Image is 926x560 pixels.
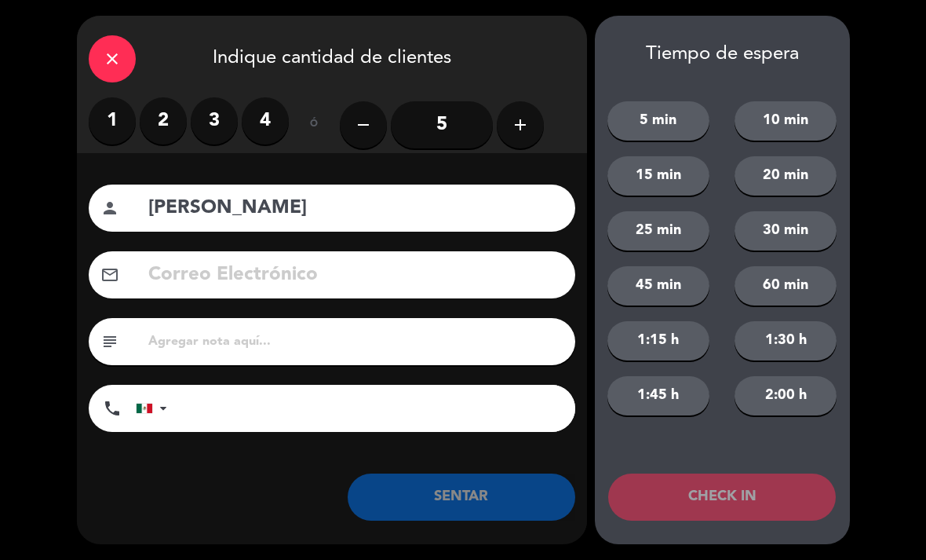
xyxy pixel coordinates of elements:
[137,386,173,431] div: Mexico (México): +52
[595,43,850,66] div: Tiempo de espera
[242,97,289,145] label: 4
[103,49,122,68] i: close
[140,97,187,145] label: 2
[89,97,136,145] label: 1
[607,156,709,196] button: 15 min
[735,266,837,306] button: 60 min
[289,97,340,152] div: ó
[735,321,837,361] button: 1:30 h
[147,259,563,291] input: Correo Electrónico
[77,16,587,97] div: Indique cantidad de clientes
[607,376,709,415] button: 1:45 h
[147,192,563,225] input: Nombre del cliente
[103,399,122,418] i: phone
[100,265,119,284] i: email
[100,332,119,351] i: subject
[511,115,530,134] i: add
[735,156,837,196] button: 20 min
[735,376,837,415] button: 2:00 h
[497,101,544,148] button: add
[340,101,387,148] button: remove
[607,101,709,141] button: 5 min
[354,115,373,134] i: remove
[191,97,238,145] label: 3
[348,474,575,521] button: SENTAR
[735,211,837,251] button: 30 min
[608,474,836,521] button: CHECK IN
[147,331,563,353] input: Agregar nota aquí...
[100,199,119,218] i: person
[607,266,709,306] button: 45 min
[735,101,837,141] button: 10 min
[607,211,709,251] button: 25 min
[607,321,709,361] button: 1:15 h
